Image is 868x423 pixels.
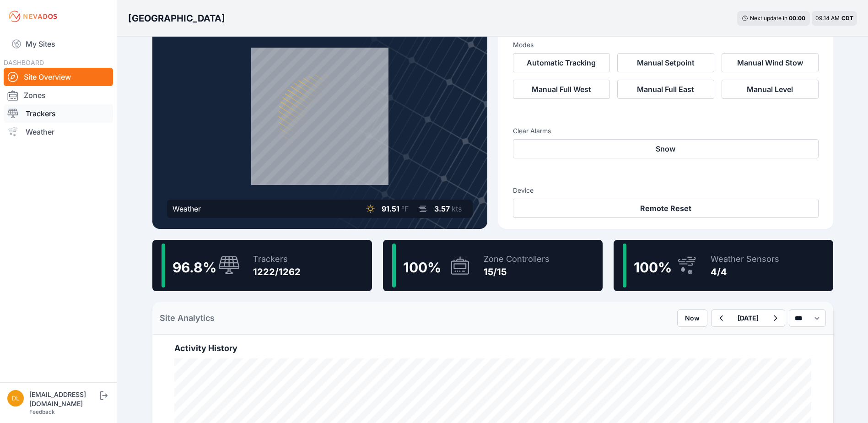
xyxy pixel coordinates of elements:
span: DASHBOARD [4,59,44,66]
img: Nevados [7,9,59,24]
span: 100 % [403,259,441,276]
span: 96.8 % [173,259,216,276]
span: 09:14 AM [815,15,840,22]
span: kts [452,204,462,213]
a: Weather [4,123,113,141]
h2: Activity History [174,342,811,355]
div: [EMAIL_ADDRESS][DOMAIN_NAME] [29,390,98,408]
span: 91.51 [382,204,399,213]
button: Manual Setpoint [617,53,714,72]
span: Next update in [750,15,787,22]
div: 15/15 [484,266,550,278]
a: Feedback [29,408,55,415]
div: 1222/1262 [253,266,301,278]
a: Trackers [4,104,113,123]
button: Manual Full West [513,80,610,99]
div: 4/4 [711,266,779,278]
button: Manual Wind Stow [722,53,819,72]
span: 3.57 [434,204,450,213]
h3: Clear Alarms [513,126,819,136]
button: [DATE] [730,310,766,326]
button: Now [677,309,707,327]
span: °F [401,204,409,213]
h2: Site Analytics [160,312,215,325]
img: dlay@prim.com [7,390,24,407]
a: Zones [4,86,113,104]
div: Zone Controllers [484,253,550,266]
h3: Device [513,186,819,195]
button: Manual Level [722,80,819,99]
span: 100 % [634,259,672,276]
span: CDT [841,15,853,22]
a: 96.8%Trackers1222/1262 [152,240,372,291]
a: 100%Zone Controllers15/15 [383,240,603,291]
a: 100%Weather Sensors4/4 [614,240,833,291]
button: Automatic Tracking [513,53,610,72]
button: Remote Reset [513,199,819,218]
button: Manual Full East [617,80,714,99]
a: Site Overview [4,68,113,86]
h3: [GEOGRAPHIC_DATA] [128,12,225,25]
div: Trackers [253,253,301,266]
nav: Breadcrumb [128,6,225,30]
div: 00 : 00 [789,15,805,22]
h3: Modes [513,40,534,49]
button: Snow [513,139,819,158]
div: Weather Sensors [711,253,779,266]
div: Weather [173,203,201,214]
a: My Sites [4,33,113,55]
